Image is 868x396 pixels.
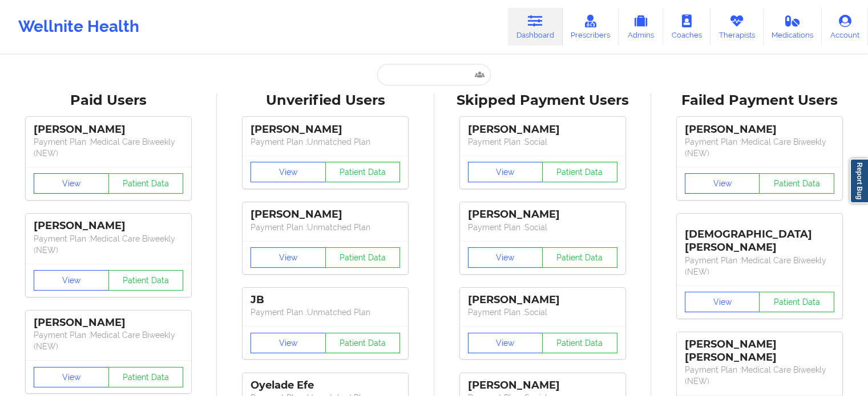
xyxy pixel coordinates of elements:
div: [PERSON_NAME] [468,293,617,307]
button: Patient Data [542,333,617,353]
p: Payment Plan : Unmatched Plan [251,136,400,148]
p: Payment Plan : Social [468,136,617,148]
p: Payment Plan : Medical Care Biweekly (NEW) [685,364,834,387]
div: Skipped Payment Users [442,92,643,109]
button: Patient Data [108,173,184,194]
a: Medications [764,8,822,46]
div: [PERSON_NAME] [PERSON_NAME] [685,338,834,364]
button: View [251,333,326,353]
div: Unverified Users [225,92,426,109]
p: Payment Plan : Social [468,222,617,233]
button: Patient Data [108,367,184,387]
p: Payment Plan : Unmatched Plan [251,307,400,318]
button: Patient Data [542,162,617,182]
button: Patient Data [325,247,401,268]
div: Oyelade Efe [251,379,400,392]
button: Patient Data [759,292,834,312]
button: View [685,292,760,312]
a: Therapists [710,8,764,46]
a: Report Bug [850,158,868,203]
div: Failed Payment Users [659,92,860,109]
p: Payment Plan : Medical Care Biweekly (NEW) [685,255,834,277]
a: Prescribers [563,8,619,46]
a: Account [822,8,868,46]
button: View [34,173,109,194]
button: View [34,367,109,387]
a: Coaches [663,8,710,46]
a: Admins [619,8,663,46]
p: Payment Plan : Unmatched Plan [251,222,400,233]
button: Patient Data [325,162,401,182]
button: Patient Data [759,173,834,194]
div: [DEMOGRAPHIC_DATA][PERSON_NAME] [685,219,834,254]
div: JB [251,293,400,307]
div: [PERSON_NAME] [251,123,400,136]
button: View [468,247,543,268]
button: View [468,333,543,353]
p: Payment Plan : Medical Care Biweekly (NEW) [685,136,834,159]
button: View [468,162,543,182]
div: [PERSON_NAME] [34,219,183,232]
button: View [685,173,760,194]
button: Patient Data [542,247,617,268]
div: [PERSON_NAME] [251,208,400,221]
button: Patient Data [325,333,401,353]
div: [PERSON_NAME] [685,123,834,136]
p: Payment Plan : Medical Care Biweekly (NEW) [34,136,183,159]
div: Paid Users [8,92,209,109]
button: Patient Data [108,270,184,291]
button: View [34,270,109,291]
p: Payment Plan : Social [468,307,617,318]
div: [PERSON_NAME] [34,123,183,136]
div: [PERSON_NAME] [468,123,617,136]
button: View [251,162,326,182]
p: Payment Plan : Medical Care Biweekly (NEW) [34,329,183,352]
button: View [251,247,326,268]
p: Payment Plan : Medical Care Biweekly (NEW) [34,233,183,256]
div: [PERSON_NAME] [468,208,617,221]
div: [PERSON_NAME] [34,316,183,329]
div: [PERSON_NAME] [468,379,617,392]
a: Dashboard [508,8,563,46]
